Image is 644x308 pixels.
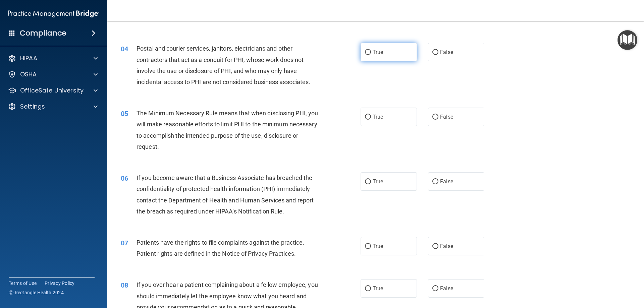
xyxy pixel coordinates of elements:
input: True [365,115,371,120]
p: OfficeSafe University [20,86,84,95]
input: False [432,50,438,55]
span: The Minimum Necessary Rule means that when disclosing PHI, you will make reasonable efforts to li... [137,110,318,150]
a: OSHA [8,70,98,78]
a: Settings [8,103,98,111]
span: True [373,285,383,292]
input: False [432,115,438,120]
span: False [440,114,453,120]
h4: Compliance [20,28,66,38]
span: True [373,243,383,249]
span: If you become aware that a Business Associate has breached the confidentiality of protected healt... [137,174,314,215]
input: False [432,179,438,184]
span: 07 [121,239,128,247]
img: PMB logo [8,7,99,20]
input: False [432,286,438,291]
a: Privacy Policy [45,280,75,287]
a: HIPAA [8,54,98,62]
span: 08 [121,281,128,289]
span: True [373,114,383,120]
p: OSHA [20,70,37,78]
input: False [432,244,438,249]
span: 05 [121,110,128,118]
span: True [373,178,383,185]
input: True [365,50,371,55]
span: 04 [121,45,128,53]
span: Ⓒ Rectangle Health 2024 [9,289,64,296]
input: True [365,244,371,249]
span: Postal and courier services, janitors, electricians and other contractors that act as a conduit f... [137,45,310,85]
button: Open Resource Center [618,30,637,50]
input: True [365,179,371,184]
span: False [440,243,453,249]
a: Terms of Use [9,280,37,287]
p: HIPAA [20,54,37,62]
span: True [373,49,383,55]
span: Patients have the rights to file complaints against the practice. Patient rights are defined in t... [137,239,305,257]
span: False [440,285,453,292]
span: 06 [121,174,128,182]
p: Settings [20,103,45,111]
span: False [440,49,453,55]
a: OfficeSafe University [8,86,98,95]
span: False [440,178,453,185]
input: True [365,286,371,291]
